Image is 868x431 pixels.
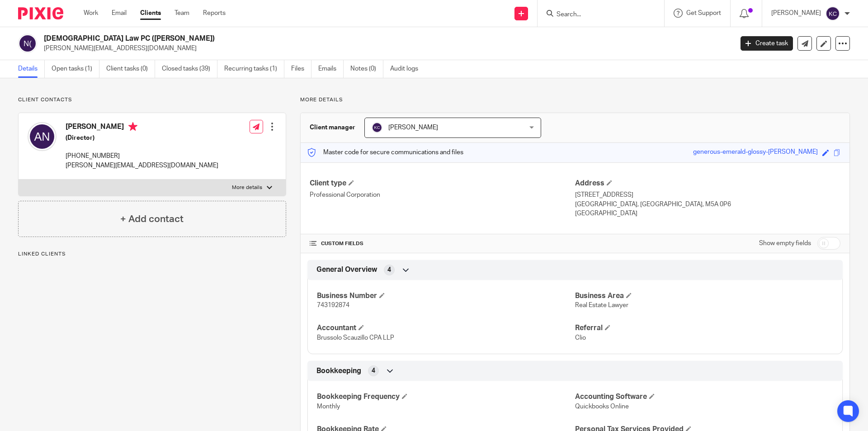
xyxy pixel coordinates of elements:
[771,9,821,18] p: [PERSON_NAME]
[317,392,575,402] h4: Bookkeeping Frequency
[575,291,833,301] h4: Business Area
[307,148,463,157] p: Master code for secure communications and files
[741,36,793,51] a: Create task
[693,147,818,158] div: generous-emerald-glossy-[PERSON_NAME]
[575,392,833,402] h4: Accounting Software
[52,60,99,78] a: Open tasks (1)
[66,133,218,142] h5: (Director)
[317,323,575,333] h4: Accountant
[128,122,137,131] i: Primary
[575,323,833,333] h4: Referral
[317,302,349,308] span: 743192874
[175,9,189,18] a: Team
[44,44,727,53] p: [PERSON_NAME][EMAIL_ADDRESS][DOMAIN_NAME]
[826,6,840,21] img: svg%3E
[310,240,575,247] h4: CUSTOM FIELDS
[575,302,628,308] span: Real Estate Lawyer
[18,34,37,53] img: svg%3E
[232,184,262,191] p: More details
[310,179,575,188] h4: Client type
[84,9,98,18] a: Work
[310,190,575,199] p: Professional Corporation
[316,366,361,376] span: Bookkeeping
[318,60,344,78] a: Emails
[162,60,217,78] a: Closed tasks (39)
[203,9,226,18] a: Reports
[350,60,383,78] a: Notes (0)
[140,9,161,18] a: Clients
[686,10,721,16] span: Get Support
[120,212,184,226] h4: + Add contact
[372,366,375,375] span: 4
[317,403,340,410] span: Monthly
[66,122,218,133] h4: [PERSON_NAME]
[317,291,575,301] h4: Business Number
[759,239,811,248] label: Show empty fields
[18,60,45,78] a: Details
[388,124,438,131] span: [PERSON_NAME]
[44,34,590,43] h2: [DEMOGRAPHIC_DATA] Law PC ([PERSON_NAME])
[575,403,629,410] span: Quickbooks Online
[387,265,391,275] span: 4
[575,200,840,209] p: [GEOGRAPHIC_DATA], [GEOGRAPHIC_DATA], M5A 0P6
[317,335,394,341] span: Brussolo Scauzillo CPA LLP
[575,209,840,218] p: [GEOGRAPHIC_DATA]
[372,122,382,133] img: svg%3E
[575,179,840,188] h4: Address
[66,161,218,170] p: [PERSON_NAME][EMAIL_ADDRESS][DOMAIN_NAME]
[18,96,286,104] p: Client contacts
[106,60,155,78] a: Client tasks (0)
[224,60,284,78] a: Recurring tasks (1)
[556,11,637,19] input: Search
[310,123,355,132] h3: Client manager
[575,335,586,341] span: Clio
[28,122,57,151] img: svg%3E
[291,60,311,78] a: Files
[66,152,218,161] p: [PHONE_NUMBER]
[112,9,127,18] a: Email
[575,190,840,199] p: [STREET_ADDRESS]
[316,265,377,275] span: General Overview
[18,7,63,19] img: Pixie
[18,251,286,258] p: Linked clients
[390,60,425,78] a: Audit logs
[300,96,850,104] p: More details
